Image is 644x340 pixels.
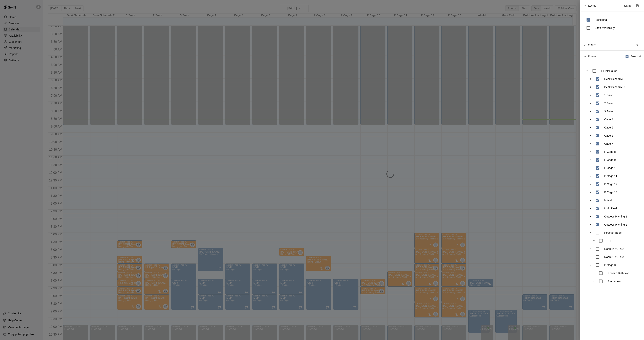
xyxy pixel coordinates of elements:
p: Room 2 ACT/SAT [604,247,626,251]
p: P Cage 8 [604,150,616,154]
button: Manage filters [634,41,641,48]
p: PT [608,239,611,243]
p: Close [624,4,632,8]
p: 1 Suite [604,93,613,97]
ul: swift facility view [584,67,640,285]
p: Bookings [595,18,607,22]
p: Cage 7 [604,142,613,146]
p: Staff Availability [595,26,615,30]
p: P Cage 12 [604,182,617,186]
p: P Cage 11 [604,174,617,178]
p: P Cage 10 [604,166,617,170]
span: Select all [631,55,641,59]
p: Cage 5 [604,126,613,129]
p: Desk Schedule [604,77,623,81]
div: FiltersManage filters [580,39,644,51]
p: LIFieldHouse [601,69,617,73]
p: Outdoor Pitching 2 [604,223,627,227]
div: RoomsSelect all [580,51,644,63]
p: 3 Suite [604,109,613,113]
p: Infield [604,198,612,202]
p: P Cage 13 [604,190,617,194]
button: Close sidebar [622,3,634,9]
p: Cage 4 [604,118,613,121]
p: Cage 6 [604,134,613,138]
span: Events [588,2,596,9]
span: Filters [588,41,596,48]
p: Podcast Room [604,231,622,235]
p: P Cage 3 [604,263,616,267]
p: 2 schedule [608,279,621,283]
p: Room 3 Birthdays [608,271,630,275]
p: Multi Field [604,207,617,210]
p: 2 Suite [604,101,613,105]
p: P Cage 9 [604,158,616,162]
p: Room 1 ACT/SAT [604,255,626,259]
span: Rooms [588,55,596,58]
button: Save as default view [634,2,641,9]
p: Outdoor Pitching 1 [604,215,627,218]
p: Desk Schedule 2 [604,85,625,89]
